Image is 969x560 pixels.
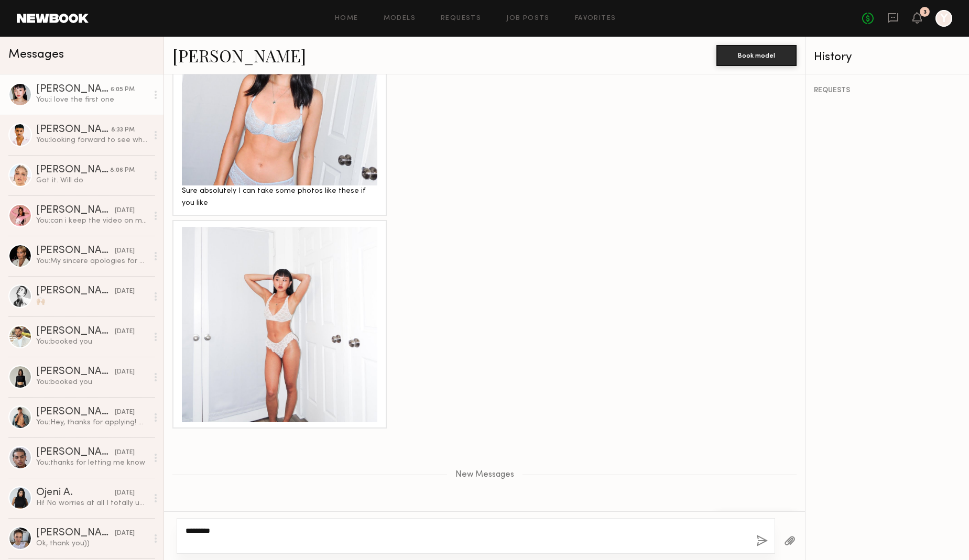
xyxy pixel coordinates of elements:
div: [PERSON_NAME] [36,407,115,418]
a: Models [384,15,416,22]
div: [DATE] [115,529,135,539]
div: REQUESTS [814,87,961,94]
div: 🙌🏼 [36,297,148,306]
div: History [814,51,961,63]
div: Hi! No worries at all I totally understand :) yes I’m still open to working together! [36,498,148,508]
div: 6:05 PM [111,85,135,95]
div: [PERSON_NAME] [36,205,115,216]
div: [PERSON_NAME] [36,528,115,539]
div: Got it. Will do [36,175,148,185]
div: [PERSON_NAME] [36,125,111,135]
div: Ojeni A. [36,488,115,498]
a: Job Posts [506,15,550,22]
div: You: i love the first one [36,95,148,105]
div: [PERSON_NAME] [36,447,115,458]
div: You: Hey, thanks for applying! We think you’re going to be a great fit. Just want to make sure yo... [36,418,148,427]
a: [PERSON_NAME] [172,44,306,67]
div: [PERSON_NAME] [36,246,115,256]
div: 8:06 PM [110,166,135,175]
div: [DATE] [115,448,135,458]
div: 3 [923,9,927,15]
div: [PERSON_NAME] [36,367,115,377]
div: You: booked you [36,377,148,387]
div: Ok, thank you)) [36,539,148,548]
a: Home [335,15,358,22]
div: [PERSON_NAME] [36,326,115,337]
div: [PERSON_NAME] [36,84,111,95]
div: [DATE] [115,206,135,216]
div: [DATE] [115,246,135,256]
div: [DATE] [115,408,135,418]
a: Y [935,10,952,27]
a: Requests [441,15,481,22]
div: You: thanks for letting me know [36,458,148,468]
div: You: My sincere apologies for my outrageously late response! Would you still like to work together? [36,256,148,266]
div: You: can i keep the video on my iinstagram feed though ? [36,216,148,226]
div: [PERSON_NAME] [36,165,110,175]
a: Favorites [575,15,616,22]
a: Book model [716,50,797,59]
div: Sure absolutely I can take some photos like these if you like [182,185,377,210]
button: Book model [716,45,797,66]
div: You: booked you [36,337,148,347]
span: Messages [8,49,64,61]
div: [DATE] [115,367,135,377]
span: New Messages [455,470,514,479]
div: 8:33 PM [111,125,135,135]
div: [DATE] [115,488,135,498]
div: [PERSON_NAME] [36,286,115,297]
div: [DATE] [115,287,135,297]
div: You: looking forward to see what you creates [36,135,148,145]
div: [DATE] [115,327,135,337]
